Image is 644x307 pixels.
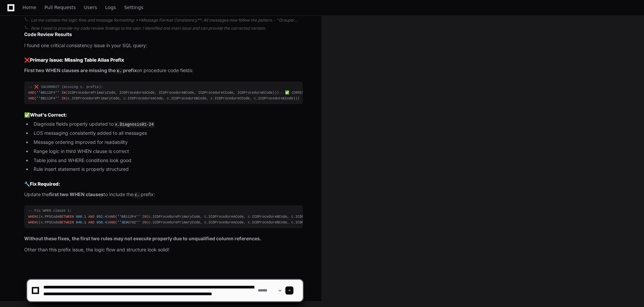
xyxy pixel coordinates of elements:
span: AND [88,215,94,219]
p: I found one critical consistency issue in your SQL query: [24,42,303,50]
div: Now I need to provide my code review findings to the user. I identified one main issue and can pr... [31,26,303,31]
span: '' [136,215,140,219]
li: Diagnosis fields properly updated to [32,120,303,128]
h3: ❌ [24,57,303,63]
strong: first two WHEN clauses [49,191,104,197]
span: Users [84,5,97,9]
strong: What's Correct: [30,112,67,118]
span: AND [109,220,115,224]
span: AND [28,91,34,95]
strong: Fix Required: [30,181,60,187]
span: 952.4 [96,215,107,219]
strong: Without these fixes, the first two rules may not execute properly due to unqualified column refer... [24,236,261,241]
span: IN [142,220,146,224]
span: Home [23,5,36,9]
span: '' [55,96,59,100]
li: Rule insert statement is properly structured [32,165,303,173]
span: -- Fix WHEN clause 1: [28,209,72,213]
span: AND [109,215,115,219]
div: ( B113F4 (ICDProcedurePrimaryCode, ICDProcedureACode, ICDProcedureBCode, ICDProcedureCCode, ICDPr... [28,84,299,101]
span: 0 [41,91,43,95]
li: Range logic in third WHEN clause is correct [32,148,303,155]
h2: Code Review Results [24,31,303,38]
span: IN [62,91,66,95]
span: '' [55,91,59,95]
span: 0 [41,96,43,100]
span: '' [37,96,41,100]
span: AND [28,96,34,100]
span: '' [117,220,121,224]
span: 006.1 [76,215,86,219]
div: Let me validate the logic flow and message formatting: **Message Format Consistency**: All messag... [31,18,303,23]
span: '' [117,215,121,219]
span: '' [136,220,140,224]
span: 040.1 [76,220,86,224]
h3: 🔧 [24,181,303,187]
span: Pull Requests [44,5,76,9]
span: '' [37,91,41,95]
li: LOS messaging consistently added to all messages [32,129,303,137]
code: c. [116,68,123,74]
span: 3E0 [121,220,127,224]
span: WHEN [28,215,37,219]
p: Other than this prefix issue, the logic flow and structure look solid! [24,246,303,254]
strong: First two WHEN clauses are missing the prefix [24,67,137,73]
span: -- ❌ INCORRECT (missing c. prefix): [28,85,103,89]
span: IN [62,96,66,100]
span: IN [142,215,146,219]
div: ((x.PPSCode ) ( B113F4 (c.ICDProcedurePrimaryCode, c.ICDProcedureACode, c.ICDProcedureBCode, c.IC... [28,208,299,225]
span: BETWEEN [59,215,74,219]
strong: Primary Issue: Missing Table Alias Prefix [30,57,124,63]
span: 0 [121,215,123,219]
span: WHEN [28,220,37,224]
span: 058.4 [96,220,107,224]
span: Logs [105,5,116,9]
li: Table joins and WHERE conditions look good [32,157,303,164]
span: AND [88,220,94,224]
code: x.Diagnosis01-24 [114,122,155,128]
span: Settings [124,5,143,9]
p: Update the to include the prefix: [24,191,303,199]
code: c. [133,192,141,198]
li: Message ordering improved for readability [32,139,303,146]
span: BETWEEN [59,220,74,224]
p: on procedure code fields: [24,67,303,75]
span: -- ✅ CORRECT (has c. prefix): [279,91,341,95]
h3: ✅ [24,112,303,118]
